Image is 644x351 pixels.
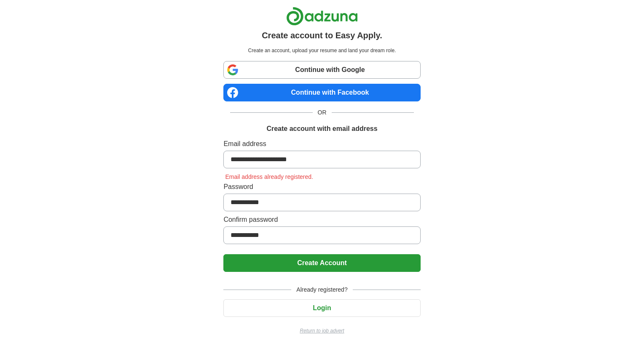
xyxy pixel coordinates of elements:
[223,173,315,180] span: Email address already registered.
[291,285,352,294] span: Already registered?
[266,124,377,134] h1: Create account with email address
[223,254,420,272] button: Create Account
[223,84,420,101] a: Continue with Facebook
[223,299,420,317] button: Login
[225,47,419,54] p: Create an account, upload your resume and land your dream role.
[313,108,332,117] span: OR
[223,215,420,225] label: Confirm password
[223,327,420,335] a: Return to job advert
[223,182,420,192] label: Password
[223,139,420,149] label: Email address
[262,29,382,42] h1: Create account to Easy Apply.
[286,7,358,26] img: Adzuna logo
[223,61,420,79] a: Continue with Google
[223,304,420,311] a: Login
